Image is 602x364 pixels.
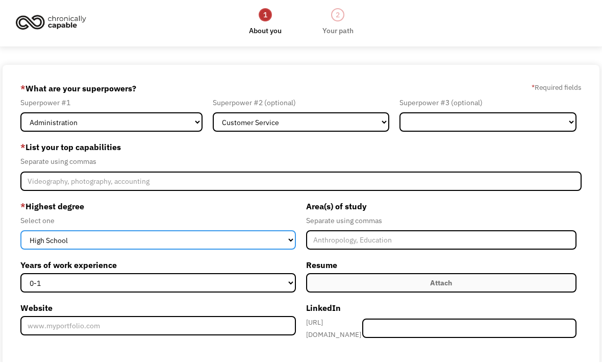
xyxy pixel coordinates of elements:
img: Chronically Capable logo [13,13,89,36]
div: 1 [259,11,272,24]
div: Select one [20,217,296,229]
label: What are your superpowers? [20,83,136,99]
input: Anthropology, Education [306,233,576,252]
div: 2 [331,11,344,24]
a: 1About you [249,10,282,39]
input: Videography, photography, accounting [20,174,581,193]
div: [URL][DOMAIN_NAME] [306,319,362,343]
label: Highest degree [20,201,296,217]
label: List your top capabilities [20,141,581,158]
div: Your path [322,27,354,39]
label: Area(s) of study [306,201,576,217]
div: Superpower #1 [20,99,202,111]
input: www.myportfolio.com [20,319,296,338]
label: LinkedIn [306,302,576,319]
label: Years of work experience [20,259,296,276]
label: Website [20,302,296,319]
label: Attach [306,276,576,295]
label: Required fields [532,84,582,96]
div: Attach [430,279,452,292]
div: Separate using commas [306,217,576,229]
a: 2Your path [322,10,354,39]
div: Superpower #2 (optional) [213,99,389,111]
div: Separate using commas [20,158,581,170]
div: About you [249,27,282,39]
div: Superpower #3 (optional) [399,99,576,111]
label: Resume [306,259,576,276]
